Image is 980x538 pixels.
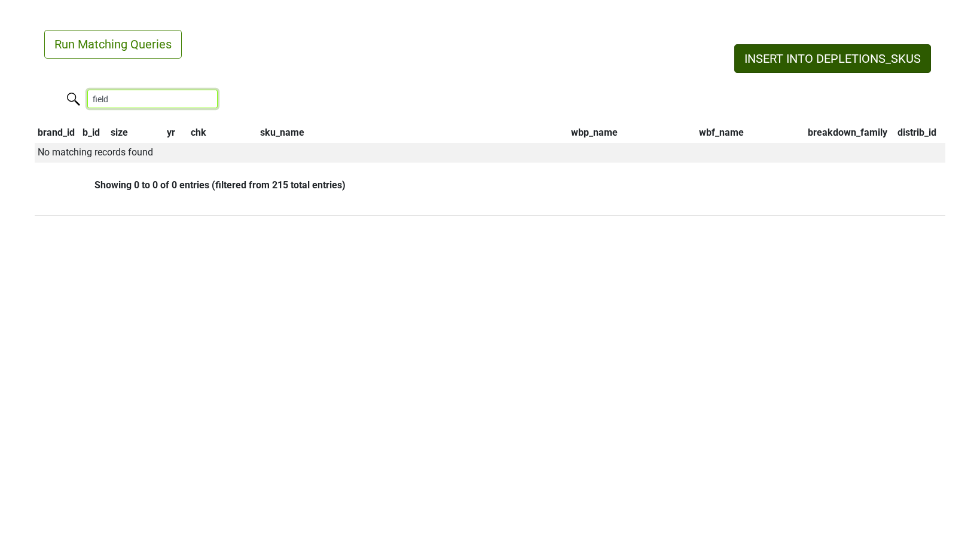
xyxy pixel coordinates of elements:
td: No matching records found [35,143,945,163]
th: breakdown_family: activate to sort column ascending [805,123,894,143]
th: distrib_id: activate to sort column ascending [894,123,945,143]
button: INSERT INTO DEPLETIONS_SKUS [734,44,931,73]
th: size: activate to sort column ascending [108,123,164,143]
th: b_id: activate to sort column ascending [80,123,108,143]
th: sku_name: activate to sort column ascending [257,123,568,143]
button: Run Matching Queries [44,30,182,59]
th: chk: activate to sort column ascending [188,123,257,143]
th: yr: activate to sort column ascending [164,123,188,143]
th: wbf_name: activate to sort column ascending [696,123,805,143]
div: Showing 0 to 0 of 0 entries (filtered from 215 total entries) [35,179,346,191]
th: wbp_name: activate to sort column ascending [569,123,697,143]
th: brand_id: activate to sort column ascending [35,123,80,143]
